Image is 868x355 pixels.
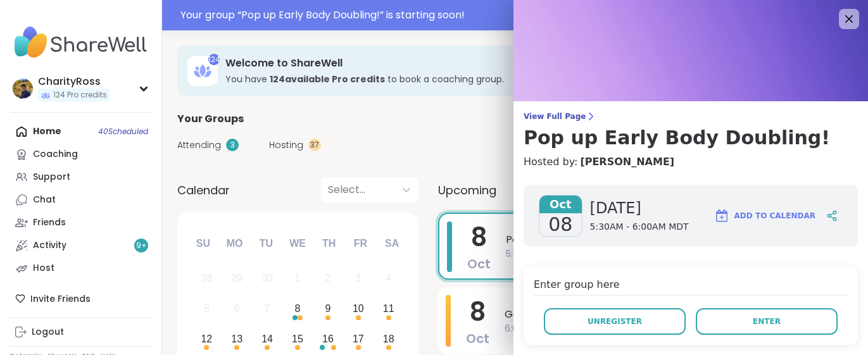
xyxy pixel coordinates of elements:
[466,330,489,347] span: Oct
[295,270,301,287] div: 1
[284,265,311,292] div: Not available Wednesday, October 1st, 2025
[734,210,815,221] span: Add to Calendar
[375,326,402,353] div: Choose Saturday, October 18th, 2025
[353,330,364,347] div: 17
[201,270,212,287] div: 28
[136,240,147,251] span: 9 +
[295,300,301,317] div: 8
[544,308,686,335] button: Unregister
[234,300,240,317] div: 6
[33,239,66,252] div: Activity
[708,201,821,231] button: Add to Calendar
[471,220,487,255] span: 8
[470,294,486,330] span: 8
[308,139,321,151] div: 37
[33,262,54,275] div: Host
[383,330,394,347] div: 18
[548,213,572,236] span: 08
[177,182,230,199] span: Calendar
[189,230,217,258] div: Su
[315,230,343,258] div: Th
[139,150,149,160] iframe: Spotlight
[580,154,674,170] a: [PERSON_NAME]
[375,265,402,292] div: Not available Saturday, October 4th, 2025
[10,166,151,189] a: Support
[33,171,70,184] div: Support
[226,139,239,151] div: 3
[315,326,342,353] div: Choose Thursday, October 16th, 2025
[201,330,212,347] div: 12
[344,326,372,353] div: Choose Friday, October 17th, 2025
[225,73,724,85] h3: You have to book a coaching group.
[353,300,364,317] div: 10
[524,111,858,149] a: View Full PagePop up Early Body Doubling!
[254,265,281,292] div: Not available Tuesday, September 30th, 2025
[325,300,330,317] div: 9
[524,127,858,149] h3: Pop up Early Body Doubling!
[10,234,151,257] a: Activity9+
[53,90,107,101] span: 124 Pro credits
[10,143,151,166] a: Coaching
[220,230,248,258] div: Mo
[193,265,220,292] div: Not available Sunday, September 28th, 2025
[284,326,311,353] div: Choose Wednesday, October 15th, 2025
[33,194,56,206] div: Chat
[223,326,251,353] div: Choose Monday, October 13th, 2025
[177,139,221,152] span: Attending
[38,75,110,89] div: CharityRoss
[261,330,273,347] div: 14
[386,270,391,287] div: 4
[506,247,829,261] span: 5:30AM - 6:00AM MDT
[254,296,281,323] div: Not available Tuesday, October 7th, 2025
[223,296,251,323] div: Not available Monday, October 6th, 2025
[284,296,311,323] div: Choose Wednesday, October 8th, 2025
[223,265,251,292] div: Not available Monday, September 29th, 2025
[270,73,385,85] b: 124 available Pro credit s
[180,8,860,23] div: Your group “ Pop up Early Body Doubling! ” is starting soon!
[204,300,210,317] div: 5
[506,232,829,247] span: Pop up Early Body Doubling!
[10,321,151,344] a: Logout
[177,111,244,127] span: Your Groups
[193,296,220,323] div: Not available Sunday, October 5th, 2025
[378,230,406,258] div: Sa
[261,270,273,287] div: 30
[225,56,724,70] h3: Welcome to ShareWell
[590,198,689,218] span: [DATE]
[10,287,151,310] div: Invite Friends
[696,308,838,335] button: Enter
[254,326,281,353] div: Choose Tuesday, October 14th, 2025
[33,216,66,229] div: Friends
[284,230,311,258] div: We
[315,296,342,323] div: Choose Thursday, October 9th, 2025
[269,139,303,152] span: Hosting
[10,20,151,65] img: ShareWell Nav Logo
[208,54,220,65] div: 124
[32,326,64,339] div: Logout
[375,296,402,323] div: Choose Saturday, October 11th, 2025
[383,300,394,317] div: 11
[438,182,496,199] span: Upcoming
[505,322,830,335] span: 6:00AM - 7:30AM MDT
[265,300,270,317] div: 7
[322,330,334,347] div: 16
[193,326,220,353] div: Choose Sunday, October 12th, 2025
[325,270,330,287] div: 2
[588,316,642,327] span: Unregister
[714,208,729,223] img: ShareWell Logomark
[346,230,374,258] div: Fr
[467,255,491,273] span: Oct
[292,330,303,347] div: 15
[13,78,33,99] img: CharityRoss
[524,154,858,170] h4: Hosted by:
[344,296,372,323] div: Choose Friday, October 10th, 2025
[753,316,781,327] span: Enter
[231,330,242,347] div: 13
[10,189,151,211] a: Chat
[534,277,848,296] h4: Enter group here
[231,270,242,287] div: 29
[33,148,78,161] div: Coaching
[590,221,689,234] span: 5:30AM - 6:00AM MDT
[524,111,858,121] span: View Full Page
[10,257,151,280] a: Host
